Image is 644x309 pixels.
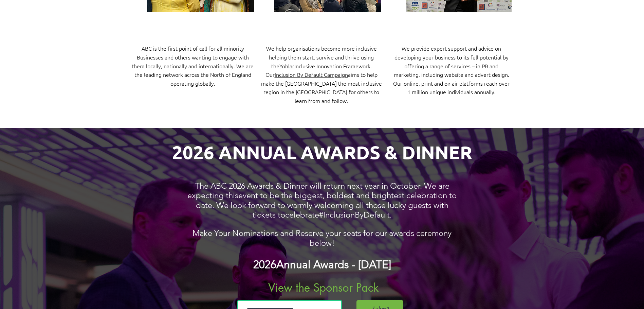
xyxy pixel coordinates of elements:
[276,258,391,271] span: Annual Awards - [DATE]
[216,200,448,220] span: We look forward to warmly welcoming all those lucky guests with tickets to
[393,45,510,96] span: We provide expert support and advice on developing your business to its full potential by offerin...
[132,45,254,87] span: ABC is the first point of call for all minority Businesses and others wanting to engage with them...
[268,280,379,295] span: View the Sponsor Pack
[187,181,449,201] span: The ABC 2026 Awards & Dinner will return next year in October. We are expecting this
[319,210,392,220] span: #InclusionByDefault.
[192,228,452,248] span: Make Your Nominations and Reserve your seats for our awards ceremony below!
[172,141,472,164] span: 2026 ANNUAL AWARDS & DINNER
[275,71,348,78] a: Inclusion By Default Campaign
[261,71,382,104] span: Our aims to help make the [GEOGRAPHIC_DATA] the most inclusive region in the [GEOGRAPHIC_DATA] fo...
[279,62,294,70] a: Yohlar
[196,190,457,210] span: event to be the biggest, boldest and brightest celebration to date.
[266,45,377,69] span: We help organisations become more inclusive helping them start, survive and thrive using the Incl...
[253,258,276,271] span: 2026
[285,210,319,220] span: celebrate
